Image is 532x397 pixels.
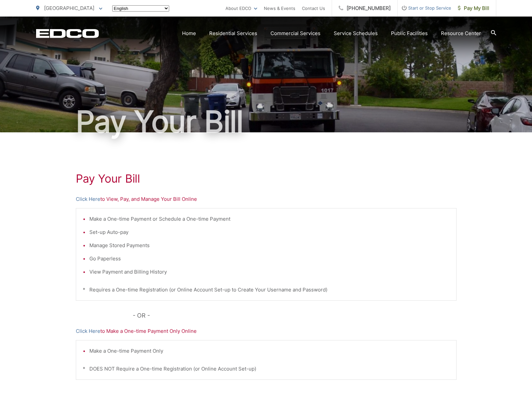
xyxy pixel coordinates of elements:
[225,4,257,12] a: About EDCO
[302,4,325,12] a: Contact Us
[458,4,489,12] span: Pay My Bill
[89,242,450,249] li: Manage Stored Payments
[112,5,169,12] select: Select a language
[89,347,450,355] li: Make a One-time Payment Only
[76,195,100,203] a: Click Here
[76,195,457,203] p: to View, Pay, and Manage Your Bill Online
[83,365,450,373] p: * DOES NOT Require a One-time Registration (or Online Account Set-up)
[89,228,450,236] li: Set-up Auto-pay
[209,29,257,37] a: Residential Services
[89,268,450,276] li: View Payment and Billing History
[264,4,295,12] a: News & Events
[133,311,457,321] p: - OR -
[44,5,94,11] span: [GEOGRAPHIC_DATA]
[182,29,196,37] a: Home
[76,327,457,335] p: to Make a One-time Payment Only Online
[334,29,378,37] a: Service Schedules
[391,29,428,37] a: Public Facilities
[441,29,481,37] a: Resource Center
[36,29,99,38] a: EDCD logo. Return to the homepage.
[83,286,450,294] p: * Requires a One-time Registration (or Online Account Set-up to Create Your Username and Password)
[89,215,450,223] li: Make a One-time Payment or Schedule a One-time Payment
[76,327,100,335] a: Click Here
[76,172,457,185] h1: Pay Your Bill
[270,29,320,37] a: Commercial Services
[36,105,496,138] h1: Pay Your Bill
[89,255,450,263] li: Go Paperless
